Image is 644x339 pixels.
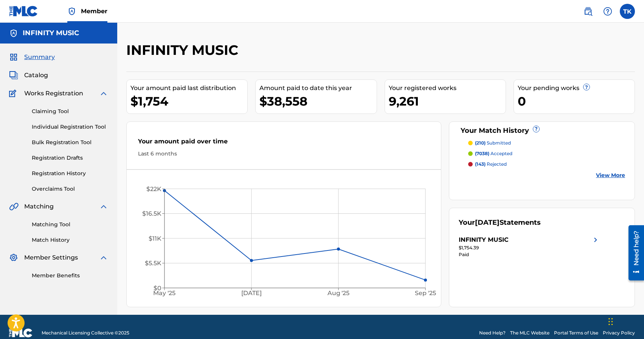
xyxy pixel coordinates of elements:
[459,218,541,228] div: Your Statements
[459,244,600,251] div: $1,754.39
[510,330,549,336] a: The MLC Website
[620,4,635,19] div: User Menu
[475,161,507,168] p: rejected
[9,253,18,262] img: Member Settings
[533,126,539,132] span: ?
[475,151,489,156] span: (7038)
[9,328,33,337] img: logo
[32,272,108,280] a: Member Benefits
[475,161,486,167] span: (143)
[591,235,600,244] img: right chevron icon
[99,202,108,211] img: expand
[142,210,161,217] tspan: $16.5K
[32,221,108,229] a: Matching Tool
[415,290,436,297] tspan: Sep '25
[518,93,635,110] div: 0
[24,202,54,211] span: Matching
[596,171,625,179] a: View More
[149,235,161,242] tspan: $11K
[138,137,430,150] div: Your amount paid over time
[99,253,108,262] img: expand
[32,107,108,115] a: Claiming Tool
[475,218,500,227] span: [DATE]
[9,53,18,62] img: Summary
[99,89,108,98] img: expand
[9,71,18,80] img: Catalog
[606,303,644,339] div: Виджет чата
[9,202,19,211] img: Matching
[475,140,486,146] span: (210)
[9,29,18,38] img: Accounts
[24,71,48,80] span: Catalog
[459,235,509,244] div: INFINITY MUSIC
[154,285,161,292] tspan: $0
[146,185,161,193] tspan: $22K
[327,290,350,297] tspan: Aug '25
[24,89,83,98] span: Works Registration
[459,235,600,258] a: INFINITY MUSICright chevron icon$1,754.39Paid
[126,42,242,59] h2: INFINITY MUSIC
[459,126,625,136] div: Your Match History
[518,84,635,93] div: Your pending works
[130,93,247,110] div: $1,754
[603,330,635,336] a: Privacy Policy
[32,236,108,244] a: Match History
[554,330,598,336] a: Portal Terms of Use
[580,4,596,19] a: Public Search
[145,260,161,267] tspan: $5.5K
[81,7,107,16] span: Member
[9,53,55,62] a: SummarySummary
[475,150,512,157] p: accepted
[259,84,376,93] div: Amount paid to date this year
[32,185,108,193] a: Overclaims Tool
[600,4,615,19] div: Help
[389,93,506,110] div: 9,261
[608,310,613,333] div: Перетащить
[479,330,506,336] a: Need Help?
[138,150,430,158] div: Last 6 months
[9,89,19,98] img: Works Registration
[241,290,262,297] tspan: [DATE]
[23,29,79,37] h5: INFINITY MUSIC
[468,140,625,146] a: (210) submitted
[459,251,600,258] div: Paid
[32,154,108,162] a: Registration Drafts
[24,53,55,62] span: Summary
[259,93,376,110] div: $38,558
[32,138,108,146] a: Bulk Registration Tool
[468,150,625,157] a: (7038) accepted
[583,7,593,16] img: search
[24,253,78,262] span: Member Settings
[67,7,76,16] img: Top Rightsholder
[623,222,644,283] iframe: Resource Center
[9,71,48,80] a: CatalogCatalog
[32,169,108,177] a: Registration History
[130,84,247,93] div: Your amount paid last distribution
[42,330,129,336] span: Mechanical Licensing Collective © 2025
[32,123,108,131] a: Individual Registration Tool
[389,84,506,93] div: Your registered works
[603,7,612,16] img: help
[606,303,644,339] iframe: Chat Widget
[9,6,38,17] img: MLC Logo
[583,84,590,90] span: ?
[154,290,176,297] tspan: May '25
[475,140,511,146] p: submitted
[468,161,625,168] a: (143) rejected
